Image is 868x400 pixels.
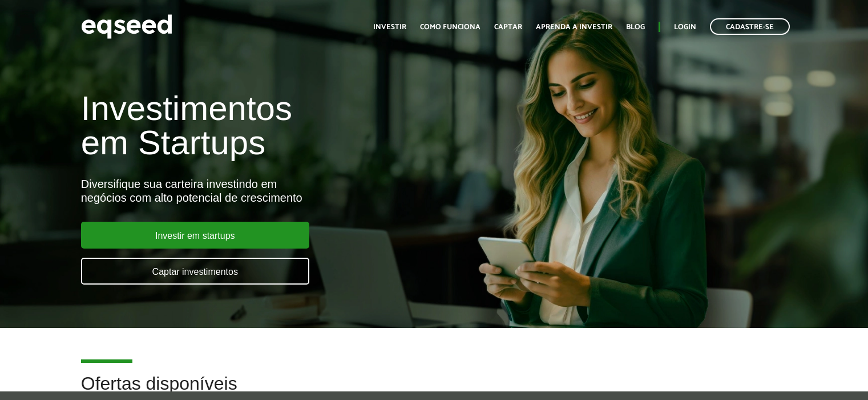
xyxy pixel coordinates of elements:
[494,23,522,31] a: Captar
[710,18,790,35] a: Cadastre-se
[81,177,498,205] div: Diversifique sua carteira investindo em negócios com alto potencial de crescimento
[81,11,172,42] img: EqSeed
[536,23,612,31] a: Aprenda a investir
[674,23,696,31] a: Login
[81,258,309,285] a: Captar investimentos
[626,23,645,31] a: Blog
[81,222,309,249] a: Investir em startups
[420,23,481,31] a: Como funciona
[373,23,406,31] a: Investir
[81,91,498,160] h1: Investimentos em Startups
